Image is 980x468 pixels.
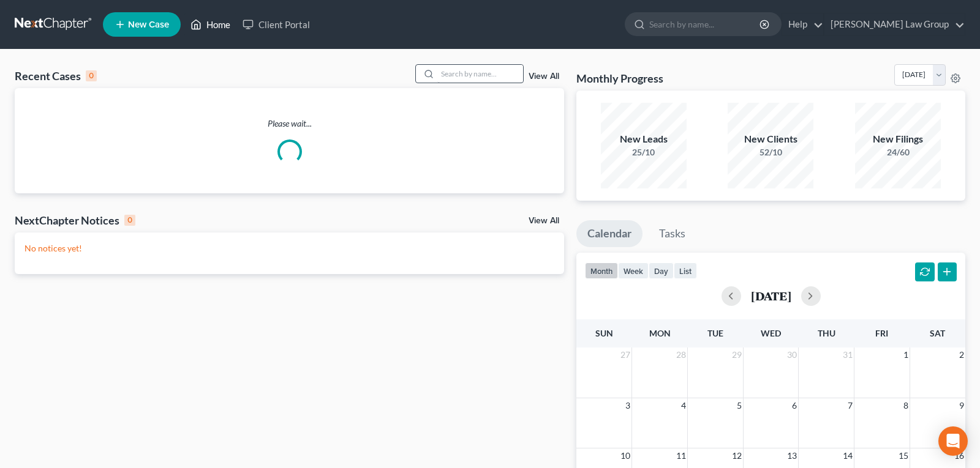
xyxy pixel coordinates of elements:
[897,448,910,463] span: 15
[938,426,968,456] div: Open Intercom Messenger
[648,220,696,247] a: Tasks
[618,262,649,279] button: week
[902,347,910,362] span: 1
[728,132,813,146] div: New Clients
[649,262,674,279] button: day
[731,448,743,463] span: 12
[595,328,613,338] span: Sun
[236,13,316,35] a: Client Portal
[624,398,631,413] span: 3
[824,13,965,35] a: [PERSON_NAME] Law Group
[818,328,835,338] span: Thu
[791,398,798,413] span: 6
[761,328,781,338] span: Wed
[585,262,618,279] button: month
[930,328,945,338] span: Sat
[529,217,559,225] a: View All
[601,132,687,146] div: New Leads
[15,213,135,228] div: NextChapter Notices
[529,72,559,81] a: View All
[855,146,941,158] div: 24/60
[958,398,965,413] span: 9
[15,117,564,130] p: Please wait...
[958,347,965,362] span: 2
[86,70,97,81] div: 0
[619,448,631,463] span: 10
[619,347,631,362] span: 27
[649,328,671,338] span: Mon
[437,65,523,83] input: Search by name...
[736,398,743,413] span: 5
[15,69,97,83] div: Recent Cases
[184,13,236,35] a: Home
[728,146,813,158] div: 52/10
[855,132,941,146] div: New Filings
[675,448,687,463] span: 11
[782,13,823,35] a: Help
[842,347,854,362] span: 31
[128,20,169,29] span: New Case
[786,347,798,362] span: 30
[674,262,697,279] button: list
[576,71,663,86] h3: Monthly Progress
[902,398,910,413] span: 8
[24,242,554,254] p: No notices yet!
[576,220,643,247] a: Calendar
[601,146,687,158] div: 25/10
[875,328,888,338] span: Fri
[649,13,761,35] input: Search by name...
[731,347,743,362] span: 29
[846,398,854,413] span: 7
[124,215,135,226] div: 0
[680,398,687,413] span: 4
[786,448,798,463] span: 13
[675,347,687,362] span: 28
[842,448,854,463] span: 14
[707,328,723,338] span: Tue
[751,289,791,302] h2: [DATE]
